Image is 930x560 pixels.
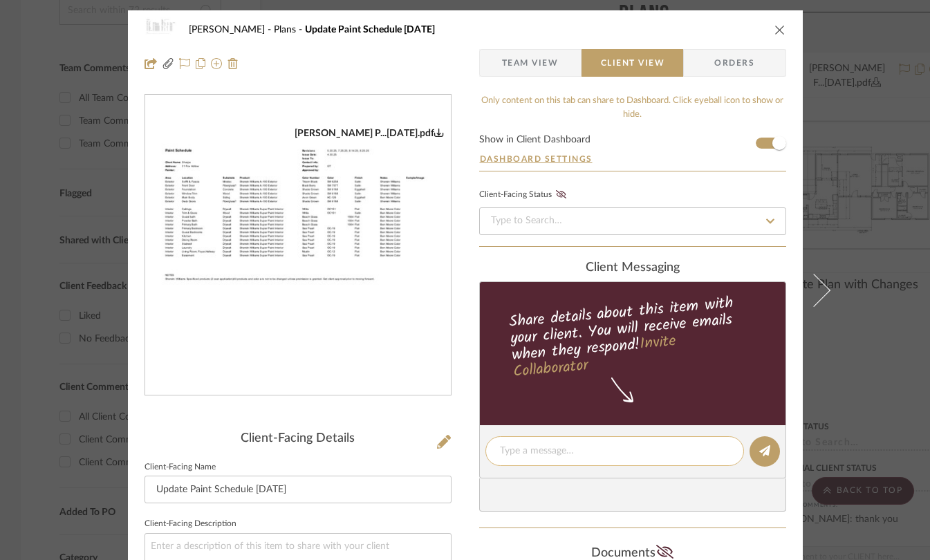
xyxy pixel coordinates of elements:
[502,49,559,77] span: Team View
[477,290,788,383] div: Share details about this item with your client. You will receive emails when they respond!
[479,261,786,276] div: client Messaging
[601,49,664,77] span: Client View
[479,207,786,235] input: Type to Search…
[479,188,570,202] div: Client-Facing Status
[274,25,305,35] span: Plans
[227,58,239,69] img: Remove from project
[479,153,593,165] button: Dashboard Settings
[305,25,435,35] span: Update Paint Schedule [DATE]
[145,127,451,364] img: 82c9aeba-a476-4206-84ce-42156e57d26b_436x436.jpg
[145,431,452,447] div: Client-Facing Details
[189,25,274,35] span: [PERSON_NAME]
[774,24,786,36] button: close
[145,127,451,364] div: 0
[699,49,770,77] span: Orders
[145,464,216,471] label: Client-Facing Name
[145,521,236,528] label: Client-Facing Description
[145,476,452,503] input: Enter Client-Facing Item Name
[295,127,444,140] div: [PERSON_NAME] P...[DATE].pdf
[479,94,786,121] div: Only content on this tab can share to Dashboard. Click eyeball icon to show or hide.
[145,16,178,44] img: 82c9aeba-a476-4206-84ce-42156e57d26b_48x40.jpg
